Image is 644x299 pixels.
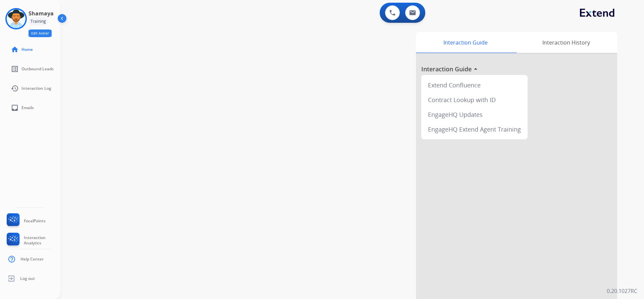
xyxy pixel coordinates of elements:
p: 0.20.1027RC [607,287,637,295]
div: Interaction History [515,32,617,53]
span: Help Center [20,256,44,262]
span: FocalPoints [24,218,46,224]
mat-icon: history [11,84,19,92]
mat-icon: list_alt [11,65,19,73]
div: EngageHQ Updates [424,107,525,122]
h3: Shamaya [29,9,54,17]
a: Interaction Analytics [5,233,60,248]
span: Home [21,47,33,52]
div: EngageHQ Extend Agent Training [424,122,525,137]
button: Edit Avatar [29,29,52,37]
span: Emails [21,105,34,110]
a: FocalPoints [5,213,46,229]
mat-icon: home [11,46,19,54]
span: Interaction Log [21,86,51,91]
div: Extend Confluence [424,78,525,92]
div: Training [29,17,48,25]
div: Contract Lookup with ID [424,92,525,107]
mat-icon: inbox [11,104,19,112]
span: Log out [20,276,35,281]
img: avatar [7,9,25,28]
span: Interaction Analytics [24,235,60,246]
span: Outbound Leads [21,66,54,72]
div: Interaction Guide [416,32,515,53]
